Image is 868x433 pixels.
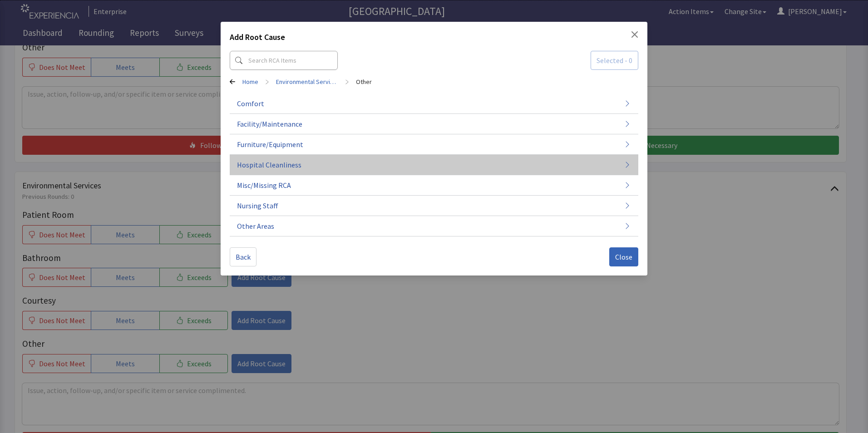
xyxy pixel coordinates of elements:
button: Misc/Missing RCA [230,175,638,196]
button: Close [631,31,638,38]
span: Hospital Cleanliness [237,159,301,170]
button: Hospital Cleanliness [230,155,638,175]
button: Back [230,247,256,266]
button: Close [609,247,638,266]
span: Comfort [237,98,264,109]
span: Furniture/Equipment [237,139,303,150]
input: Search RCA Items [230,51,338,70]
a: Other [356,77,372,86]
a: Home [242,77,258,86]
a: Environmental Services [276,77,338,86]
span: > [345,73,349,91]
span: Nursing Staff [237,200,278,211]
button: Nursing Staff [230,196,638,216]
span: Close [615,251,632,262]
button: Other Areas [230,216,638,236]
button: Facility/Maintenance [230,114,638,134]
span: > [266,73,269,91]
button: Furniture/Equipment [230,134,638,155]
h2: Add Root Cause [230,31,285,47]
span: Other Areas [237,221,274,231]
span: Facility/Maintenance [237,118,302,129]
span: Misc/Missing RCA [237,180,291,191]
span: Back [236,251,251,262]
button: Comfort [230,93,638,114]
